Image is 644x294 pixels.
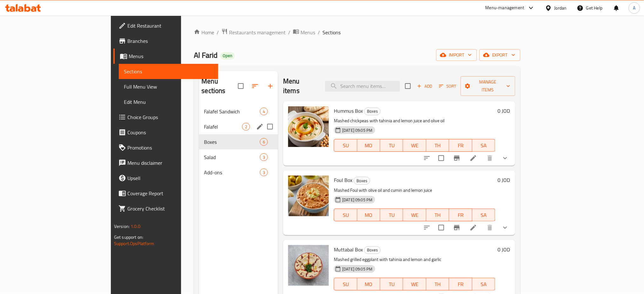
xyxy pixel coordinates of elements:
[429,280,447,289] span: TH
[403,139,426,152] button: WE
[466,78,510,94] span: Manage items
[247,78,263,94] span: Sort sections
[113,201,219,216] a: Grocery Checklist
[129,52,214,60] span: Menus
[406,210,424,220] span: WE
[435,81,461,91] span: Sort items
[482,220,498,235] button: delete
[441,51,472,59] span: import
[234,79,247,93] span: Select all sections
[260,170,268,176] span: 3
[416,83,433,90] span: Add
[199,104,278,119] div: Falafel Sandwich4
[472,278,495,291] button: SA
[364,108,381,115] div: Boxes
[255,122,265,131] button: edit
[429,210,447,220] span: TH
[475,141,493,150] span: SA
[403,209,426,221] button: WE
[426,139,449,152] button: TH
[449,139,472,152] button: FR
[288,245,329,286] img: Muttabal Box
[364,108,380,115] span: Boxes
[340,197,375,203] span: [DATE] 09:05 PM
[415,81,435,91] button: Add
[113,33,219,49] a: Branches
[337,141,355,150] span: SU
[124,83,214,90] span: Full Menu View
[220,52,235,60] div: Open
[260,108,268,115] div: items
[360,280,378,289] span: MO
[435,151,448,165] span: Select to update
[470,224,477,231] a: Edit menu item
[479,49,520,61] button: export
[419,220,435,235] button: sort-choices
[260,154,268,160] span: 3
[113,186,219,201] a: Coverage Report
[472,209,495,221] button: SA
[114,239,154,248] a: Support.OpsPlatform
[260,139,268,145] span: 6
[204,169,260,176] span: Add-ons
[426,209,449,221] button: TH
[113,170,219,186] a: Upsell
[380,209,403,221] button: TU
[260,153,268,161] div: items
[288,29,290,36] li: /
[124,68,214,75] span: Sections
[204,123,242,130] div: Falafel
[437,81,458,91] button: Sort
[334,209,357,221] button: SU
[449,278,472,291] button: FR
[461,76,515,96] button: Manage items
[334,139,357,152] button: SU
[334,245,363,254] span: Muttabal Box
[301,29,315,36] span: Menus
[113,125,219,140] a: Coupons
[485,4,525,12] div: Menu-management
[113,155,219,170] a: Menu disclaimer
[383,210,401,220] span: TU
[288,176,329,216] img: Foul Box
[260,109,268,115] span: 4
[498,106,510,115] h6: 0 JOD
[113,110,219,125] a: Choice Groups
[242,124,250,130] span: 2
[337,210,355,220] span: SU
[501,154,509,162] svg: Show Choices
[204,108,260,115] span: Falafel Sandwich
[406,141,424,150] span: WE
[337,280,355,289] span: SU
[357,278,380,291] button: MO
[429,141,447,150] span: TH
[127,159,214,167] span: Menu disclaimer
[419,150,435,166] button: sort-choices
[199,134,278,150] div: Boxes6
[452,210,470,220] span: FR
[501,224,509,231] svg: Show Choices
[199,165,278,180] div: Add-ons3
[415,81,435,91] span: Add item
[318,29,320,36] li: /
[449,209,472,221] button: FR
[383,141,401,150] span: TU
[340,127,375,133] span: [DATE] 09:05 PM
[325,81,400,92] input: search
[472,139,495,152] button: SA
[124,98,214,106] span: Edit Menu
[220,53,235,58] span: Open
[131,222,140,231] span: 1.0.0
[452,141,470,150] span: FR
[229,29,286,36] span: Restaurants management
[633,4,636,11] span: A
[127,190,214,197] span: Coverage Report
[449,220,464,235] button: Branch-specific-item
[554,4,567,11] div: Jordan
[426,278,449,291] button: TH
[201,77,238,96] h2: Menu sections
[498,150,513,166] button: show more
[439,83,457,90] span: Sort
[354,177,370,184] div: Boxes
[127,113,214,121] span: Choice Groups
